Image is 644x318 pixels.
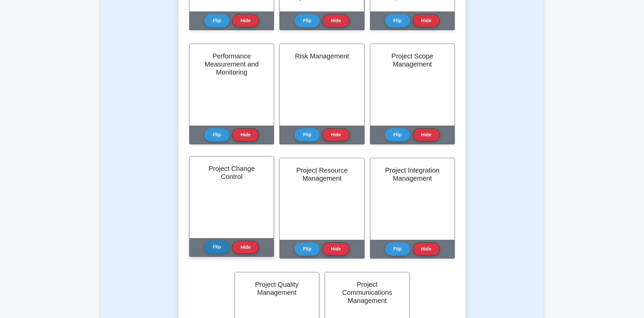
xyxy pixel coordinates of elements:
h2: Project Scope Management [378,52,446,68]
h2: Project Quality Management [243,280,311,297]
button: Hide [232,14,259,27]
button: Hide [413,128,440,141]
button: Flip [294,14,320,27]
button: Hide [413,242,440,256]
button: Flip [204,240,229,254]
h2: Project Resource Management [288,166,356,182]
button: Flip [294,242,320,256]
button: Flip [385,14,410,27]
h2: Project Communications Management [333,280,401,305]
button: Hide [322,242,349,256]
button: Flip [385,128,410,141]
button: Flip [385,242,410,256]
h2: Risk Management [288,52,356,60]
h2: Project Integration Management [378,166,446,182]
button: Hide [322,128,349,141]
button: Flip [204,128,229,141]
button: Hide [232,128,259,141]
button: Flip [294,128,320,141]
h2: Project Change Control [198,165,266,181]
h2: Performance Measurement and Monitoring [198,52,266,76]
button: Hide [322,14,349,27]
button: Hide [232,241,259,254]
button: Flip [204,14,229,27]
button: Hide [413,14,440,27]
